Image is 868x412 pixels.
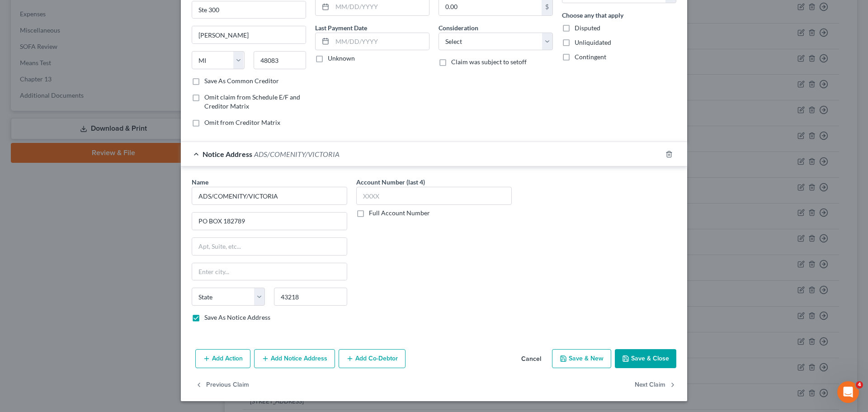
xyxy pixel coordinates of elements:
[204,118,280,126] span: Omit from Creditor Matrix
[254,349,335,368] button: Add Notice Address
[332,33,429,50] input: MM/DD/YYYY
[339,349,406,368] button: Add Co-Debtor
[254,150,340,158] span: ADS/COMENITY/VICTORIA
[575,53,606,61] span: Contingent
[254,51,307,69] input: Enter zip...
[192,178,208,186] span: Name
[192,213,347,230] input: Enter address...
[356,177,425,187] label: Account Number (last 4)
[439,23,478,33] label: Consideration
[204,93,300,110] span: Omit claim from Schedule E/F and Creditor Matrix
[195,375,249,394] button: Previous Claim
[552,349,611,368] button: Save & New
[575,38,611,46] span: Unliquidated
[203,150,252,158] span: Notice Address
[315,23,367,33] label: Last Payment Date
[328,54,355,63] label: Unknown
[204,313,270,322] label: Save As Notice Address
[192,187,347,205] input: Search by name...
[635,375,676,394] button: Next Claim
[451,58,527,66] span: Claim was subject to setoff
[274,288,347,306] input: Enter zip..
[204,76,279,85] label: Save As Common Creditor
[195,349,250,368] button: Add Action
[837,381,859,403] iframe: Intercom live chat
[192,238,347,255] input: Apt, Suite, etc...
[562,10,623,20] label: Choose any that apply
[192,1,306,19] input: Apt, Suite, etc...
[192,26,306,43] input: Enter city...
[615,349,676,368] button: Save & Close
[192,263,347,280] input: Enter city...
[369,208,430,218] label: Full Account Number
[575,24,600,32] span: Disputed
[856,381,863,388] span: 4
[356,187,512,205] input: XXXX
[514,350,548,368] button: Cancel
